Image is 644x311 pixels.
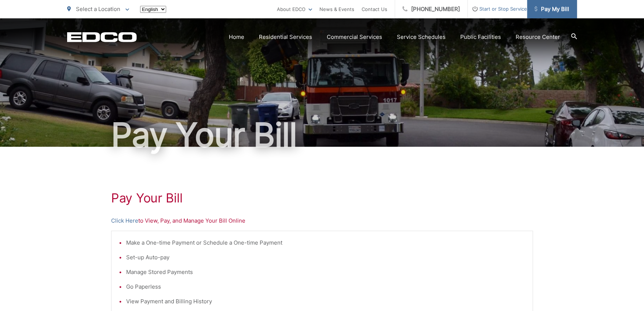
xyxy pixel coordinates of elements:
[126,282,525,291] li: Go Paperless
[140,6,166,13] select: Select a language
[327,33,382,41] a: Commercial Services
[111,216,533,225] p: to View, Pay, and Manage Your Bill Online
[259,33,312,41] a: Residential Services
[277,5,312,14] a: About EDCO
[111,216,138,225] a: Click Here
[362,5,387,14] a: Contact Us
[111,191,533,205] h1: Pay Your Bill
[126,238,525,247] li: Make a One-time Payment or Schedule a One-time Payment
[229,33,244,41] a: Home
[76,6,120,12] span: Select a Location
[460,33,501,41] a: Public Facilities
[319,5,354,14] a: News & Events
[126,297,525,306] li: View Payment and Billing History
[397,33,446,41] a: Service Schedules
[126,253,525,262] li: Set-up Auto-pay
[516,33,560,41] a: Resource Center
[126,268,525,277] li: Manage Stored Payments
[67,117,577,153] h1: Pay Your Bill
[534,5,569,14] span: Pay My Bill
[67,32,137,42] a: EDCD logo. Return to the homepage.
